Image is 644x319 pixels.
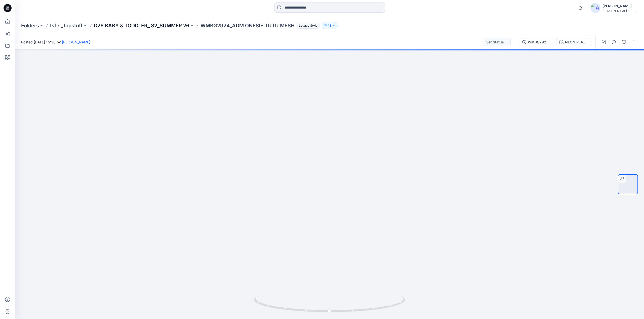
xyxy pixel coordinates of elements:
button: WMBG2924_ADM ONESIE TUTU MESH colorways update 7.16 [519,38,554,46]
a: Isfel_Topstuff [50,22,83,29]
button: Details [610,38,618,46]
span: Legacy Style [297,23,320,29]
span: Posted [DATE] 15:30 by [21,39,90,45]
div: [PERSON_NAME] & [PERSON_NAME] [602,9,638,13]
img: turntable-09-09-2025-17:08:07 [618,175,637,194]
p: 13 [328,23,331,28]
img: avatar [590,3,600,13]
a: [PERSON_NAME] [62,40,90,44]
p: WMBG2924_ADM ONESIE TUTU MESH [200,22,295,29]
div: WMBG2924_ADM ONESIE TUTU MESH colorways update 7.16 [528,39,551,45]
button: 13 [322,22,338,29]
button: Legacy Style [295,22,320,29]
a: Folders [21,22,39,29]
button: NEON PEACH SORBET [556,38,591,46]
div: NEON PEACH SORBET [565,39,588,45]
div: [PERSON_NAME] [602,3,638,9]
a: D26 BABY & TODDLER_ S2_SUMMER 26 [94,22,189,29]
